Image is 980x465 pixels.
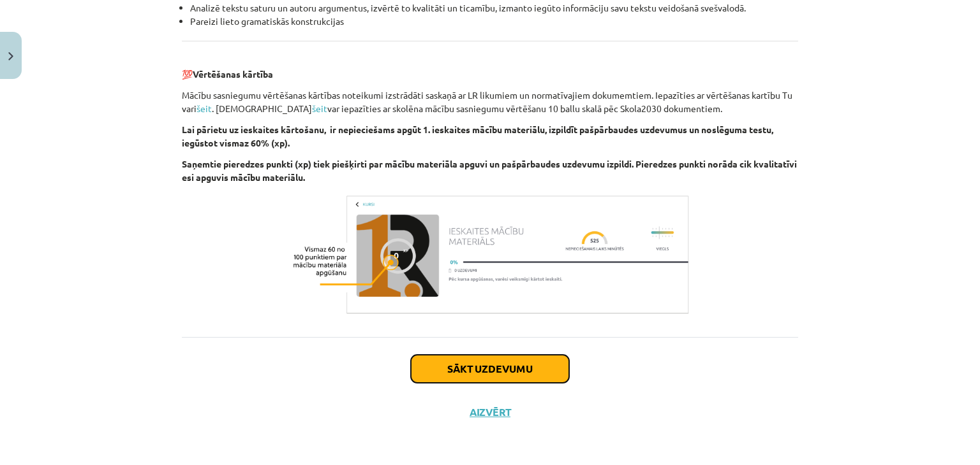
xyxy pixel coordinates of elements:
li: Pareizi lieto gramatiskās konstrukcijas [190,15,798,28]
b: Saņemtie pieredzes punkti (xp) tiek piešķirti par mācību materiāla apguvi un pašpārbaudes uzdevum... [182,158,797,183]
p: 💯 [182,54,798,81]
button: Sākt uzdevumu [411,355,569,383]
p: Mācību sasniegumu vērtēšanas kārtības noteikumi izstrādāti saskaņā ar LR likumiem un normatīvajie... [182,89,798,115]
li: Analizē tekstu saturu un autoru argumentus, izvērtē to kvalitāti un ticamību, izmanto iegūto info... [190,1,798,15]
img: icon-close-lesson-0947bae3869378f0d4975bcd49f059093ad1ed9edebbc8119c70593378902aed.svg [8,52,13,61]
a: šeit [312,103,327,114]
b: Vērtēšanas kārtība [193,68,273,80]
a: šeit [197,103,212,114]
b: Lai pārietu uz ieskaites kārtošanu, ir nepieciešams apgūt 1. ieskaites mācību materiālu, izpildīt... [182,124,773,148]
button: Aizvērt [466,406,514,418]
